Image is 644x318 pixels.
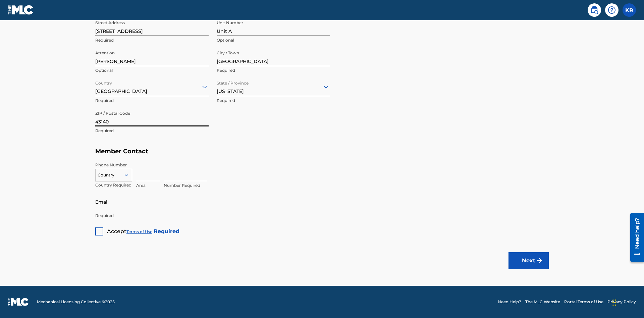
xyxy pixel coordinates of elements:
img: logo [8,298,29,306]
span: Accept [107,228,126,234]
div: [GEOGRAPHIC_DATA] [95,78,209,95]
p: Country Required [95,182,132,188]
img: MLC Logo [8,5,34,15]
a: Public Search [588,3,601,17]
label: Country [95,76,112,86]
p: Required [217,67,330,73]
strong: Required [154,228,179,234]
p: Required [217,98,330,104]
a: Portal Terms of Use [564,299,603,305]
h5: Member Contact [95,144,549,159]
a: The MLC Website [525,299,560,305]
p: Required [95,37,209,43]
p: Optional [217,37,330,43]
div: Help [605,3,619,17]
p: Optional [95,67,209,73]
button: Next [508,252,549,269]
label: State / Province [217,76,249,86]
a: Terms of Use [126,229,152,234]
div: Drag [612,293,616,313]
iframe: Resource Center [625,210,644,265]
p: Required [95,213,209,219]
div: User Menu [623,3,636,17]
p: Required [95,128,209,134]
iframe: Chat Widget [610,286,644,318]
img: f7272a7cc735f4ea7f67.svg [535,257,543,265]
p: Area [136,182,160,189]
p: Number Required [164,182,207,189]
a: Need Help? [498,299,521,305]
p: Required [95,98,209,104]
span: Mechanical Licensing Collective © 2025 [37,299,115,305]
img: help [608,6,616,14]
div: [US_STATE] [217,78,330,95]
img: search [590,6,598,14]
a: Privacy Policy [607,299,636,305]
